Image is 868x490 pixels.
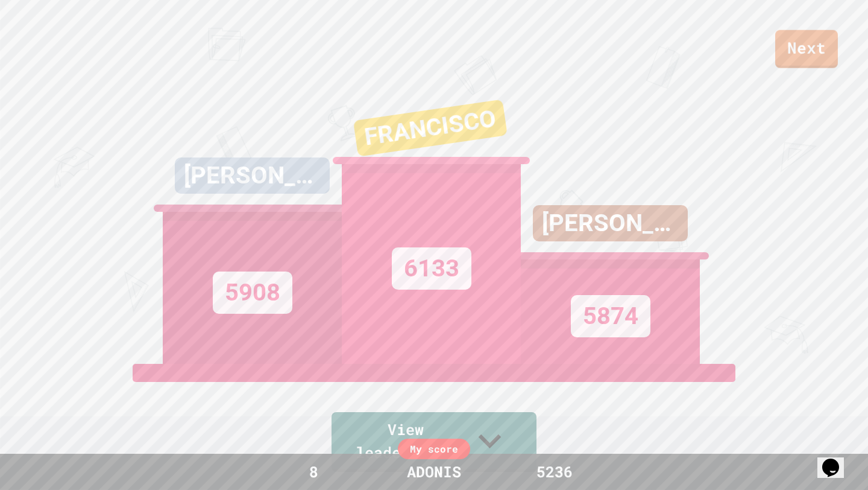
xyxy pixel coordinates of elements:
div: 5908 [213,272,292,314]
div: ADONIS [395,460,473,483]
div: 5874 [571,295,650,337]
div: My score [398,439,470,459]
a: Next [775,30,838,68]
iframe: chat widget [817,442,856,478]
div: 8 [268,460,359,483]
div: 6133 [392,247,471,290]
div: [PERSON_NAME] [175,157,330,194]
a: View leaderboard [332,412,536,472]
div: 5236 [509,460,600,483]
div: [PERSON_NAME] [533,205,688,241]
div: FRANCISCO [353,100,507,157]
